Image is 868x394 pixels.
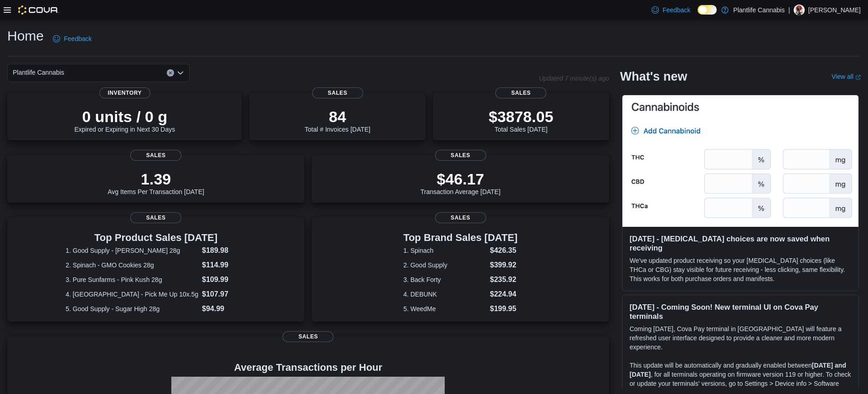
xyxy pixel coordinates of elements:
[648,1,694,19] a: Feedback
[18,5,59,15] img: Cova
[488,107,553,133] div: Total Sales [DATE]
[490,303,518,314] dd: $199.95
[488,107,553,126] p: $3878.05
[832,73,861,80] a: View allExternal link
[630,324,851,352] p: Coming [DATE], Cova Pay terminal in [GEOGRAPHIC_DATA] will feature a refreshed user interface des...
[788,5,790,15] p: |
[312,87,363,98] span: Sales
[64,34,92,43] span: Feedback
[403,275,486,284] dt: 3. Back Forty
[490,260,518,271] dd: $399.92
[539,75,609,82] p: Updated 7 minute(s) ago
[202,289,246,300] dd: $107.97
[167,69,174,77] button: Clear input
[403,304,486,313] dt: 5. WeedMe
[630,256,851,283] p: We've updated product receiving so your [MEDICAL_DATA] choices (like THCa or CBG) stay visible fo...
[202,303,246,314] dd: $94.99
[13,67,64,78] span: Plantlife Cannabis
[66,261,198,270] dt: 2. Spinach - GMO Cookies 28g
[66,275,198,284] dt: 3. Pure Sunfarms - Pink Kush 28g
[49,30,95,48] a: Feedback
[733,5,785,15] p: Plantlife Cannabis
[74,107,175,133] div: Expired or Expiring in Next 30 Days
[130,150,181,161] span: Sales
[620,69,687,84] h2: What's new
[7,27,44,45] h1: Home
[794,5,805,15] div: Sam Kovacs
[305,107,370,133] div: Total # Invoices [DATE]
[855,75,861,80] svg: External link
[808,5,861,15] p: [PERSON_NAME]
[130,212,181,223] span: Sales
[403,246,486,255] dt: 1. Spinach
[108,170,204,195] div: Avg Items Per Transaction [DATE]
[435,212,486,223] span: Sales
[99,87,150,98] span: Inventory
[202,245,246,256] dd: $189.98
[490,274,518,285] dd: $235.92
[305,107,370,126] p: 84
[403,290,486,299] dt: 4. DEBUNK
[108,170,204,188] p: 1.39
[177,69,184,77] button: Open list of options
[663,5,690,15] span: Feedback
[282,331,334,342] span: Sales
[66,232,246,243] h3: Top Product Sales [DATE]
[698,5,717,15] input: Dark Mode
[435,150,486,161] span: Sales
[66,304,198,313] dt: 5. Good Supply - Sugar High 28g
[421,170,501,188] p: $46.17
[66,290,198,299] dt: 4. [GEOGRAPHIC_DATA] - Pick Me Up 10x.5g
[66,246,198,255] dt: 1. Good Supply - [PERSON_NAME] 28g
[421,170,501,195] div: Transaction Average [DATE]
[202,274,246,285] dd: $109.99
[74,107,175,126] p: 0 units / 0 g
[490,245,518,256] dd: $426.35
[490,289,518,300] dd: $224.94
[202,260,246,271] dd: $114.99
[495,87,546,98] span: Sales
[403,232,518,243] h3: Top Brand Sales [DATE]
[15,362,602,373] h4: Average Transactions per Hour
[630,302,851,321] h3: [DATE] - Coming Soon! New terminal UI on Cova Pay terminals
[630,234,851,252] h3: [DATE] - [MEDICAL_DATA] choices are now saved when receiving
[403,261,486,270] dt: 2. Good Supply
